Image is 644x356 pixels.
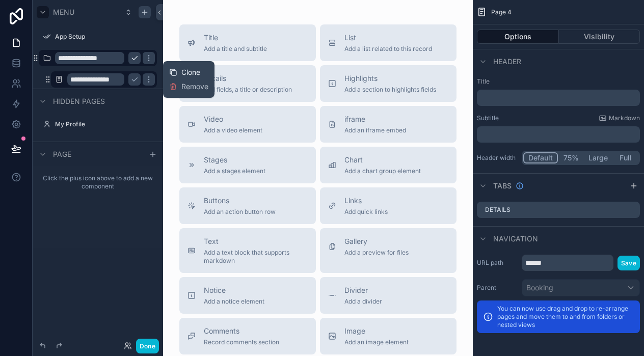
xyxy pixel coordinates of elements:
[344,73,436,84] span: Highlights
[53,96,105,106] span: Hidden pages
[320,147,457,183] button: ChartAdd a chart group element
[204,249,308,265] span: Add a text block that supports markdown
[477,154,518,162] label: Header width
[204,86,292,94] span: Add fields, a title or description
[477,114,499,122] label: Subtitle
[344,297,382,306] span: Add a divider
[477,259,518,267] label: URL path
[179,187,316,224] button: ButtonsAdd an action button row
[204,33,267,43] span: Title
[204,126,262,134] span: Add a video element
[491,8,512,16] span: Page 4
[33,166,163,199] div: Click the plus icon above to add a new component
[179,228,316,273] button: TextAdd a text block that supports markdown
[320,187,457,224] button: LinksAdd quick links
[204,196,276,206] span: Buttons
[179,106,316,143] button: VideoAdd a video element
[204,208,276,216] span: Add an action button row
[344,155,421,165] span: Chart
[344,249,409,257] span: Add a preview for files
[477,77,640,86] label: Title
[522,279,640,296] button: Booking
[55,33,155,41] label: App Setup
[344,208,388,216] span: Add quick links
[477,30,559,44] button: Options
[477,284,518,292] label: Parent
[179,147,316,183] button: StagesAdd a stages element
[599,114,640,122] a: Markdown
[204,114,262,124] span: Video
[181,81,208,92] span: Remove
[477,126,640,143] div: scrollable content
[320,318,457,354] button: ImageAdd an image element
[136,339,159,353] button: Done
[169,67,208,77] button: Clone
[344,86,436,94] span: Add a section to highlights fields
[55,120,155,128] label: My Profile
[320,228,457,273] button: GalleryAdd a preview for files
[33,166,163,199] div: scrollable content
[493,234,538,244] span: Navigation
[204,326,279,336] span: Comments
[320,106,457,143] button: iframeAdd an iframe embed
[320,24,457,61] button: ListAdd a list related to this record
[179,277,316,314] button: NoticeAdd a notice element
[618,256,640,270] button: Save
[344,167,421,175] span: Add a chart group element
[526,283,553,293] span: Booking
[179,65,316,102] button: DetailsAdd fields, a title or description
[559,30,640,44] button: Visibility
[493,57,521,67] span: Header
[609,114,640,122] span: Markdown
[485,206,511,214] label: Details
[344,338,409,346] span: Add an image element
[181,67,200,77] span: Clone
[493,181,512,191] span: Tabs
[204,338,279,346] span: Record comments section
[344,33,432,43] span: List
[523,152,558,163] button: Default
[584,152,612,163] button: Large
[344,45,432,53] span: Add a list related to this record
[558,152,584,163] button: 75%
[320,65,457,102] button: HighlightsAdd a section to highlights fields
[204,45,267,53] span: Add a title and subtitle
[204,285,264,295] span: Notice
[204,73,292,84] span: Details
[320,277,457,314] button: DividerAdd a divider
[53,149,71,159] span: Page
[169,81,208,92] button: Remove
[204,297,264,306] span: Add a notice element
[344,126,406,134] span: Add an iframe embed
[497,305,634,329] p: You can now use drag and drop to re-arrange pages and move them to and from folders or nested views
[612,152,638,163] button: Full
[53,7,74,17] span: Menu
[344,114,406,124] span: iframe
[204,155,265,165] span: Stages
[344,285,382,295] span: Divider
[204,167,265,175] span: Add a stages element
[344,236,409,247] span: Gallery
[477,90,640,106] div: scrollable content
[179,24,316,61] button: TitleAdd a title and subtitle
[204,236,308,247] span: Text
[344,196,388,206] span: Links
[179,318,316,354] button: CommentsRecord comments section
[344,326,409,336] span: Image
